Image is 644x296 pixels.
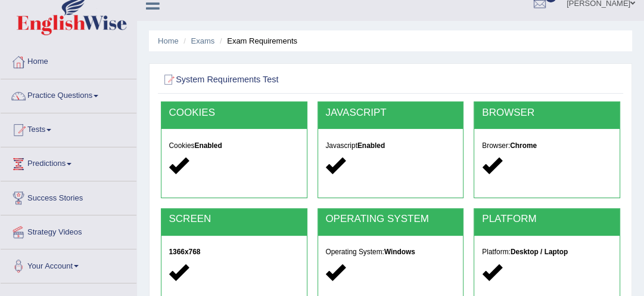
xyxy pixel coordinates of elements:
[1,79,136,109] a: Practice Questions
[191,36,215,45] a: Exams
[357,141,385,150] strong: Enabled
[511,248,568,256] strong: Desktop / Laptop
[1,215,136,245] a: Strategy Videos
[169,248,200,256] strong: 1366x768
[325,248,455,256] h5: Operating System:
[1,147,136,177] a: Predictions
[325,214,455,225] h2: OPERATING SYSTEM
[482,214,612,225] h2: PLATFORM
[158,36,179,45] a: Home
[1,113,136,143] a: Tests
[1,181,136,211] a: Success Stories
[482,107,612,119] h2: BROWSER
[169,142,298,150] h5: Cookies
[1,249,136,279] a: Your Account
[1,45,136,75] a: Home
[384,248,415,256] strong: Windows
[482,248,612,256] h5: Platform:
[325,107,455,119] h2: JAVASCRIPT
[325,142,455,150] h5: Javascript
[194,141,222,150] strong: Enabled
[482,142,612,150] h5: Browser:
[161,72,446,88] h2: System Requirements Test
[510,141,537,150] strong: Chrome
[169,107,298,119] h2: COOKIES
[217,35,297,47] li: Exam Requirements
[169,214,298,225] h2: SCREEN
